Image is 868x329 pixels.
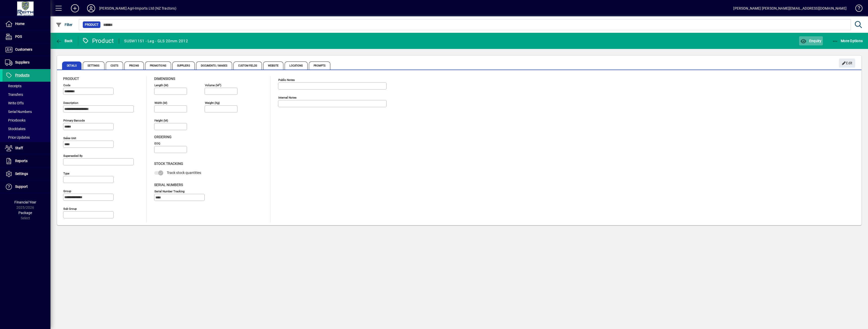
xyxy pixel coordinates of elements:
[63,77,79,81] span: Product
[3,99,50,107] a: Write Offs
[852,1,862,17] a: Knowledge Base
[154,142,160,145] mat-label: EOQ
[800,39,821,43] span: Enquiry
[124,37,188,45] div: SUSW1151 - Leg - GLS 20mm 2012
[219,83,220,85] sup: 3
[55,36,74,45] button: Back
[154,162,183,166] span: Stock Tracking
[3,43,50,56] a: Customers
[278,96,296,99] mat-label: Internal Notes
[56,23,73,27] span: Filter
[124,62,144,70] span: Pricing
[15,146,23,150] span: Staff
[63,136,76,140] mat-label: Sales unit
[15,60,30,64] span: Suppliers
[733,4,847,12] div: [PERSON_NAME] [PERSON_NAME][EMAIL_ADDRESS][DOMAIN_NAME]
[3,56,50,69] a: Suppliers
[106,62,123,70] span: Costs
[3,133,50,142] a: Price Updates
[3,155,50,167] a: Reports
[14,200,36,204] span: Financial Year
[3,168,50,180] a: Settings
[278,78,295,82] mat-label: Public Notes
[831,36,864,45] button: More Options
[5,127,25,131] span: Stocktakes
[82,37,114,45] div: Product
[63,83,70,87] mat-label: Code
[154,183,183,187] span: Serial Numbers
[5,93,23,97] span: Transfers
[154,83,168,87] mat-label: Length (m)
[205,101,220,105] mat-label: Weight (Kg)
[63,207,77,211] mat-label: Sub group
[799,36,823,45] button: Enquiry
[5,101,24,105] span: Write Offs
[172,62,195,70] span: Suppliers
[15,159,28,163] span: Reports
[167,171,201,175] span: Track stock quantities
[85,22,98,27] span: Product
[62,62,82,70] span: Details
[205,83,221,87] mat-label: Volume (m )
[145,62,171,70] span: Promotions
[15,47,32,51] span: Customers
[15,185,28,189] span: Support
[3,116,50,125] a: Pricebooks
[83,4,99,13] button: Profile
[3,90,50,99] a: Transfers
[832,39,863,43] span: More Options
[63,119,85,122] mat-label: Primary barcode
[63,154,83,158] mat-label: Superseded by
[63,101,78,105] mat-label: Description
[83,62,104,70] span: Settings
[3,125,50,133] a: Stocktakes
[285,62,308,70] span: Locations
[154,189,184,193] mat-label: Serial Number tracking
[5,110,32,114] span: Serial Numbers
[154,101,167,105] mat-label: Width (m)
[56,39,73,43] span: Back
[3,181,50,193] a: Support
[3,18,50,30] a: Home
[63,189,71,193] mat-label: Group
[3,82,50,90] a: Receipts
[15,22,24,26] span: Home
[18,211,32,215] span: Package
[55,20,74,29] button: Filter
[3,107,50,116] a: Serial Numbers
[154,135,172,139] span: Ordering
[842,59,853,67] span: Edit
[233,62,262,70] span: Custom Fields
[15,172,28,176] span: Settings
[196,62,232,70] span: Documents / Images
[154,119,168,122] mat-label: Height (m)
[67,4,83,13] button: Add
[15,35,22,39] span: POS
[5,84,21,88] span: Receipts
[99,4,176,12] div: [PERSON_NAME] Agri-Imports Ltd (NZ Tractors)
[50,36,78,45] app-page-header-button: Back
[154,77,175,81] span: Dimensions
[3,142,50,155] a: Staff
[5,135,30,139] span: Price Updates
[3,31,50,43] a: POS
[5,118,25,122] span: Pricebooks
[15,73,30,77] span: Products
[309,62,330,70] span: Prompts
[63,172,69,175] mat-label: Type
[839,58,855,68] button: Edit
[263,62,284,70] span: Website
